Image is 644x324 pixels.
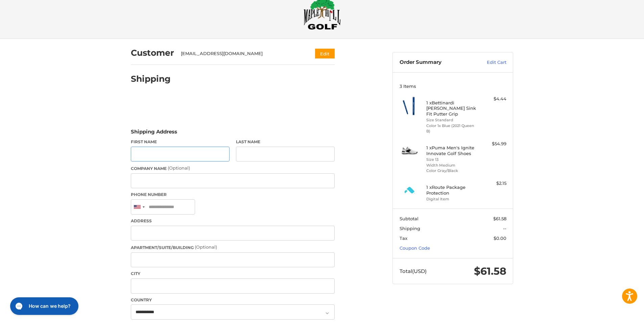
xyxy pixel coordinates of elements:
iframe: Gorgias live chat messenger [7,295,80,317]
li: Size 13 [426,157,478,163]
label: Apartment/Suite/Building [131,244,335,251]
label: Phone Number [131,192,335,198]
h3: Order Summary [400,59,472,66]
small: (Optional) [168,165,190,171]
label: Last Name [236,139,335,145]
div: $4.44 [480,96,506,102]
li: Color 1x Blue (2021 Queen B) [426,123,478,134]
label: Company Name [131,165,335,172]
span: Total (USD) [400,268,427,274]
a: Edit Cart [472,59,506,66]
h4: 1 x Bettinardi [PERSON_NAME] Sink Fit Putter Grip [426,100,478,117]
label: First Name [131,139,230,145]
label: City [131,271,335,277]
span: Tax [400,235,407,241]
span: $0.00 [494,235,506,241]
label: Address [131,218,335,224]
span: -- [503,226,506,231]
li: Color Gray/Black [426,168,478,174]
span: $61.58 [493,216,506,221]
li: Size Standard [426,117,478,123]
div: $54.99 [480,141,506,147]
button: Edit [315,49,335,58]
h4: 1 x Route Package Protection [426,184,478,196]
h2: Customer [131,48,174,58]
li: Width Medium [426,163,478,168]
a: Coupon Code [400,245,430,251]
span: $61.58 [474,265,506,277]
div: United States: +1 [131,200,147,214]
h3: 3 Items [400,83,506,89]
div: $2.15 [480,180,506,187]
small: (Optional) [195,244,217,250]
li: Digital Item [426,196,478,202]
span: Subtotal [400,216,419,221]
span: Shipping [400,226,420,231]
h2: Shipping [131,74,171,84]
label: Country [131,297,335,303]
h4: 1 x Puma Men's Ignite Innovate Golf Shoes [426,145,478,156]
legend: Shipping Address [131,128,177,139]
div: [EMAIL_ADDRESS][DOMAIN_NAME] [181,50,302,57]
